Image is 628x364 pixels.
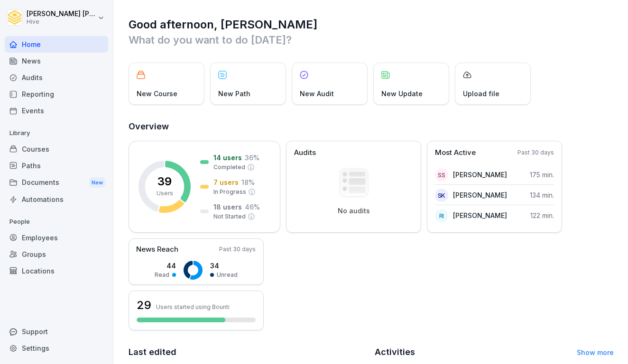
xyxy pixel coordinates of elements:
p: People [5,214,108,229]
p: 134 min. [530,190,554,200]
a: Groups [5,246,108,263]
div: SS [435,168,448,182]
div: RI [435,209,448,222]
p: Unread [217,271,238,279]
p: [PERSON_NAME] [PERSON_NAME] [27,10,96,18]
p: 7 users [213,177,239,187]
a: News [5,53,108,69]
h2: Overview [129,120,614,133]
p: Past 30 days [219,245,256,254]
p: New Update [381,89,423,99]
a: Automations [5,191,108,208]
p: Completed [213,163,245,172]
p: Read [155,271,169,279]
a: Reporting [5,86,108,102]
div: New [89,177,105,188]
a: Courses [5,141,108,157]
p: In Progress [213,188,246,196]
p: 14 users [213,153,242,163]
p: 34 [210,261,238,271]
p: What do you want to do [DATE]? [129,32,614,47]
div: SK [435,189,448,202]
p: Hive [27,18,96,25]
p: Not Started [213,212,246,221]
p: [PERSON_NAME] [453,190,507,200]
p: 36 % [245,153,259,163]
p: Audits [294,147,316,158]
p: Past 30 days [517,148,554,157]
h1: Good afternoon, [PERSON_NAME] [129,17,614,32]
a: Home [5,36,108,53]
p: News Reach [136,244,178,255]
p: No audits [338,207,370,215]
div: Support [5,323,108,340]
a: Locations [5,263,108,279]
p: Users [157,189,173,198]
p: 46 % [245,202,260,212]
p: 18 % [241,177,255,187]
p: Users started using Bounti [156,303,230,310]
a: DocumentsNew [5,174,108,191]
h3: 29 [137,297,151,313]
p: Upload file [463,89,499,99]
p: New Course [137,89,177,99]
p: New Path [218,89,250,99]
h2: Activities [375,346,415,359]
p: New Audit [300,89,334,99]
a: Audits [5,69,108,86]
a: Settings [5,340,108,356]
p: 175 min. [530,170,554,180]
p: 122 min. [530,210,554,220]
p: [PERSON_NAME] [453,170,507,180]
p: 18 users [213,202,242,212]
p: 44 [155,261,176,271]
a: Show more [577,348,614,356]
div: Documents [5,174,108,191]
p: [PERSON_NAME] [453,210,507,220]
a: Employees [5,229,108,246]
a: Events [5,102,108,119]
p: 39 [157,176,172,187]
p: Most Active [435,147,476,158]
a: Paths [5,157,108,174]
h2: Last edited [129,346,368,359]
p: Library [5,126,108,141]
